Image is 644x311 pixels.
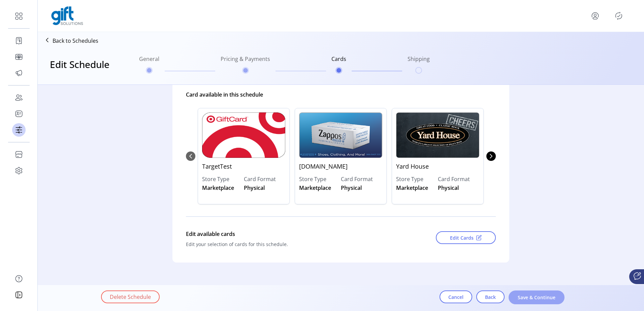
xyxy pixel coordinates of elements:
[438,175,480,183] label: Card Format
[202,158,285,175] p: TargetTest
[202,112,285,158] img: TargetTest
[299,112,382,158] img: Zappos.com
[438,184,459,192] span: Physical
[299,175,341,183] label: Store Type
[202,175,244,183] label: Store Type
[485,293,496,301] span: Back
[341,175,383,183] label: Card Format
[486,151,496,161] button: Next Page
[110,293,151,301] span: Delete Schedule
[186,88,496,101] div: Card available in this schedule
[292,101,389,211] div: 1
[186,241,407,248] div: Edit your selection of cards for this schedule.
[476,290,505,303] button: Back
[389,101,486,211] div: 2
[396,112,479,158] img: Yard House
[331,55,346,67] h6: Cards
[299,158,382,175] p: [DOMAIN_NAME]
[50,57,109,71] h3: Edit Schedule
[396,184,428,192] span: Marketplace
[440,290,472,303] button: Cancel
[613,10,624,21] button: Publisher Panel
[448,293,463,301] span: Cancel
[299,184,331,192] span: Marketplace
[244,175,286,183] label: Card Format
[244,184,265,192] span: Physical
[450,234,474,241] span: Edit Cards
[590,10,601,21] button: menu
[53,37,98,45] p: Back to Schedules
[396,158,479,175] p: Yard House
[202,184,234,192] span: Marketplace
[341,184,362,192] span: Physical
[101,290,160,303] button: Delete Schedule
[51,6,83,25] img: logo
[195,101,292,211] div: 0
[517,294,556,301] span: Save & Continue
[509,290,565,304] button: Save & Continue
[436,231,496,244] button: Edit Cards
[396,175,438,183] label: Store Type
[486,101,583,211] div: 3
[186,227,407,241] div: Edit available cards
